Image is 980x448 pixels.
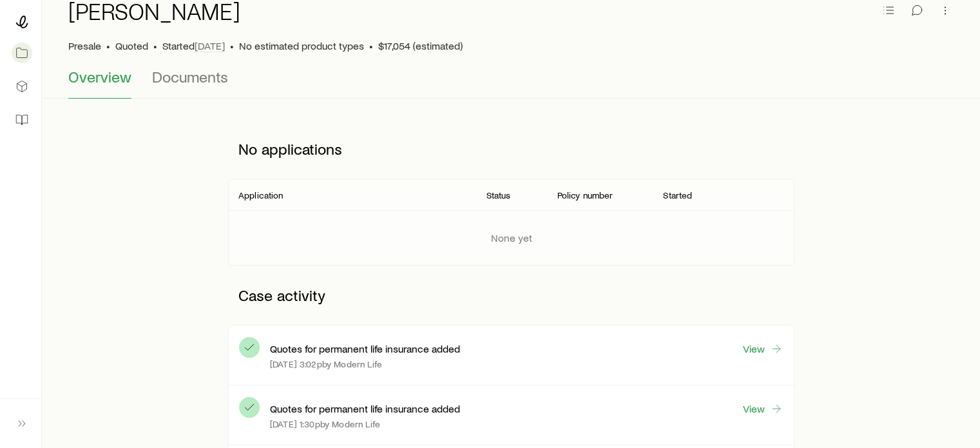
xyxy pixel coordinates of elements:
[228,276,794,315] p: Case activity
[68,68,954,99] div: Case details tabs
[557,190,613,200] p: Policy number
[238,190,283,200] p: Application
[270,419,380,429] p: [DATE] 1:30p by Modern Life
[378,39,463,52] span: $17,054 (estimated)
[239,39,364,52] span: No estimated product types
[68,68,131,86] span: Overview
[228,130,794,168] p: No applications
[195,39,225,52] span: [DATE]
[663,190,692,200] p: Started
[115,39,148,52] span: Quoted
[230,39,234,52] span: •
[152,68,228,86] span: Documents
[270,342,460,355] p: Quotes for permanent life insurance added
[369,39,373,52] span: •
[270,402,460,415] p: Quotes for permanent life insurance added
[486,190,511,200] p: Status
[742,342,783,356] a: View
[106,39,110,52] span: •
[68,39,101,52] p: Presale
[153,39,157,52] span: •
[742,402,783,416] a: View
[162,39,225,52] p: Started
[270,359,382,369] p: [DATE] 3:02p by Modern Life
[491,231,532,244] p: None yet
